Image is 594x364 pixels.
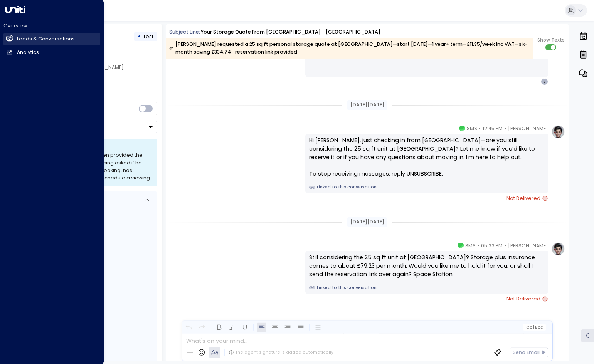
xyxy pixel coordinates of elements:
[506,295,548,303] span: Not Delivered
[537,37,565,44] span: Show Texts
[309,184,544,190] a: Linked to this conversation
[479,125,481,133] span: •
[506,195,548,202] span: Not Delivered
[504,125,506,133] span: •
[3,46,100,59] a: Analytics
[201,29,380,36] div: Your storage quote from [GEOGRAPHIC_DATA] - [GEOGRAPHIC_DATA]
[309,136,544,178] div: Hi [PERSON_NAME], just checking in from [GEOGRAPHIC_DATA]—are you still considering the 25 sq ft ...
[309,285,544,291] a: Linked to this conversation
[541,78,548,85] div: J
[481,242,503,250] span: 05:33 PM
[17,49,39,56] h2: Analytics
[508,242,548,250] span: [PERSON_NAME]
[144,33,153,40] span: Lost
[523,324,546,330] button: Cc|Bcc
[3,33,100,45] a: Leads & Conversations
[526,325,544,330] span: Cc Bcc
[465,242,476,250] span: SMS
[483,125,503,133] span: 12:45 PM
[3,22,100,29] h2: Overview
[347,100,387,110] div: [DATE][DATE]
[467,125,477,133] span: SMS
[138,30,141,43] div: •
[197,323,207,332] button: Redo
[229,349,333,356] div: The agent signature is added automatically
[169,40,528,56] div: [PERSON_NAME] requested a 25 sq ft personal storage quote at [GEOGRAPHIC_DATA]—start [DATE]—1 yea...
[508,125,548,133] span: [PERSON_NAME]
[533,325,534,330] span: |
[551,125,565,139] img: profile-logo.png
[309,253,544,278] div: Still considering the 25 sq ft unit at [GEOGRAPHIC_DATA]? Storage plus insurance comes to about £...
[347,217,387,227] div: [DATE][DATE]
[169,29,200,35] span: Subject Line:
[551,242,565,256] img: profile-logo.png
[17,35,75,43] h2: Leads & Conversations
[184,323,194,332] button: Undo
[477,242,479,250] span: •
[504,242,506,250] span: •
